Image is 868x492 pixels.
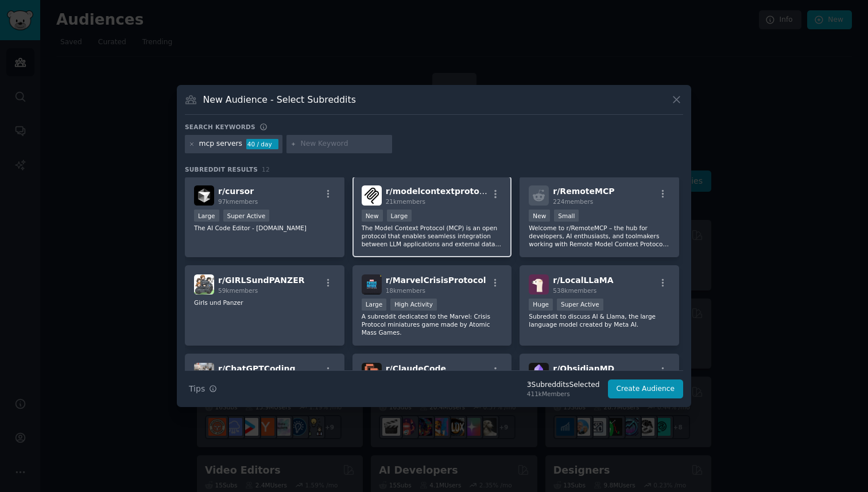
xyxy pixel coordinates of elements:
span: 224 members [553,198,593,205]
span: r/ GIRLSundPANZER [218,276,305,285]
div: mcp servers [199,139,243,149]
p: Subreddit to discuss AI & Llama, the large language model created by Meta AI. [529,312,670,328]
span: Subreddit Results [185,165,258,173]
div: New [362,210,383,222]
div: Small [554,210,579,222]
span: 538k members [553,287,596,294]
span: r/ LocalLLaMA [553,276,613,285]
h3: Search keywords [185,123,255,131]
img: ChatGPTCoding [194,363,214,383]
img: LocalLLaMA [529,274,549,295]
span: r/ cursor [218,187,254,196]
img: GIRLSundPANZER [194,274,214,295]
div: Super Active [223,210,270,222]
div: Large [362,299,387,311]
p: Girls und Panzer [194,299,335,307]
div: High Activity [390,299,437,311]
span: 12 [262,166,270,173]
img: cursor [194,185,214,206]
p: The AI Code Editor - [DOMAIN_NAME] [194,224,335,232]
p: Welcome to r/RemoteMCP – the hub for developers, AI enthusiasts, and toolmakers working with Remo... [529,224,670,248]
span: r/ modelcontextprotocol [386,187,493,196]
img: modelcontextprotocol [362,185,382,206]
p: A subreddit dedicated to the Marvel: Crisis Protocol miniatures game made by Atomic Mass Games. [362,312,503,336]
img: ClaudeCode [362,363,382,383]
div: 40 / day [246,139,278,149]
p: The Model Context Protocol (MCP) is an open protocol that enables seamless integration between LL... [362,224,503,248]
div: Large [387,210,412,222]
span: 21k members [386,198,425,205]
span: r/ ObsidianMD [553,364,614,373]
input: New Keyword [301,139,388,149]
div: 3 Subreddit s Selected [527,380,600,390]
img: MarvelCrisisProtocol [362,274,382,295]
img: ObsidianMD [529,363,549,383]
div: 411k Members [527,390,600,398]
span: r/ ClaudeCode [386,364,446,373]
h3: New Audience - Select Subreddits [203,94,356,106]
span: 59k members [218,287,258,294]
span: r/ RemoteMCP [553,187,614,196]
span: r/ MarvelCrisisProtocol [386,276,486,285]
div: Large [194,210,219,222]
span: 97k members [218,198,258,205]
span: Tips [189,383,205,395]
span: 18k members [386,287,425,294]
button: Create Audience [608,379,684,399]
div: Huge [529,299,553,311]
button: Tips [185,379,221,399]
div: Super Active [557,299,603,311]
span: r/ ChatGPTCoding [218,364,295,373]
div: New [529,210,550,222]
